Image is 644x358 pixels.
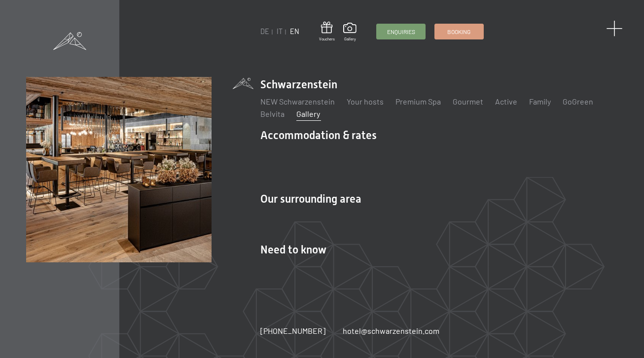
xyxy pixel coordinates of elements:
[347,97,384,106] a: Your hosts
[395,97,441,106] a: Premium Spa
[260,27,269,36] a: DE
[260,326,325,335] span: [PHONE_NUMBER]
[495,97,517,106] a: Active
[377,24,426,39] a: Enquiries
[277,27,283,36] a: IT
[319,22,335,42] a: Vouchers
[453,97,483,106] a: Gourmet
[319,36,335,42] span: Vouchers
[435,24,483,39] a: Booking
[529,97,551,106] a: Family
[296,109,320,118] a: Gallery
[387,28,415,36] span: Enquiries
[343,325,439,336] a: hotel@schwarzenstein.com
[344,23,357,41] a: Gallery
[260,109,285,118] a: Belvita
[260,325,325,336] a: [PHONE_NUMBER]
[290,27,299,36] a: EN
[448,28,471,36] span: Booking
[260,97,335,106] a: NEW Schwarzenstein
[344,36,357,42] span: Gallery
[563,97,593,106] a: GoGreen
